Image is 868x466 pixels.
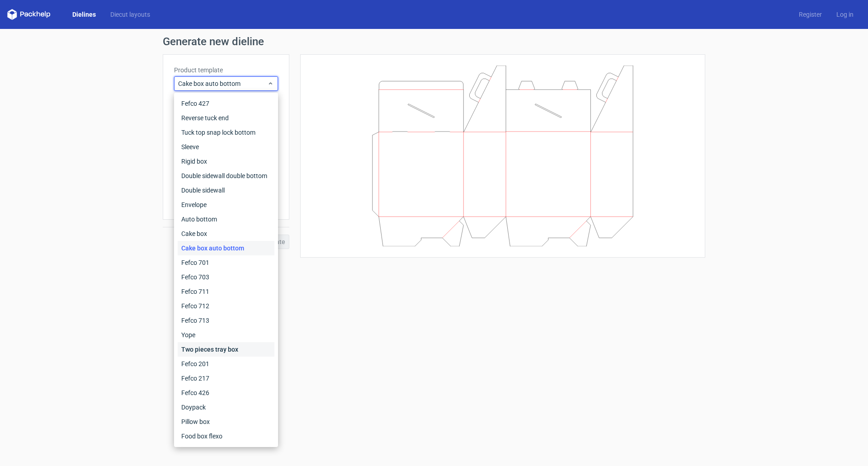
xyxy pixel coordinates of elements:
[178,313,274,328] div: Fefco 713
[178,255,274,270] div: Fefco 701
[178,125,274,140] div: Tuck top snap lock bottom
[174,66,278,75] label: Product template
[178,371,274,386] div: Fefco 217
[103,10,157,19] a: Diecut layouts
[65,10,103,19] a: Dielines
[178,386,274,400] div: Fefco 426
[829,10,861,19] a: Log in
[178,270,274,284] div: Fefco 703
[178,328,274,342] div: Yope
[178,414,274,429] div: Pillow box
[178,226,274,241] div: Cake box
[178,198,274,212] div: Envelope
[178,111,274,125] div: Reverse tuck end
[163,36,705,47] h1: Generate new dieline
[178,357,274,371] div: Fefco 201
[178,299,274,313] div: Fefco 712
[178,429,274,443] div: Food box flexo
[178,183,274,198] div: Double sidewall
[178,79,267,88] span: Cake box auto bottom
[178,154,274,169] div: Rigid box
[178,241,274,255] div: Cake box auto bottom
[792,10,829,19] a: Register
[178,96,274,111] div: Fefco 427
[178,212,274,226] div: Auto bottom
[178,342,274,357] div: Two pieces tray box
[178,284,274,299] div: Fefco 711
[178,169,274,183] div: Double sidewall double bottom
[178,140,274,154] div: Sleeve
[178,400,274,414] div: Doypack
